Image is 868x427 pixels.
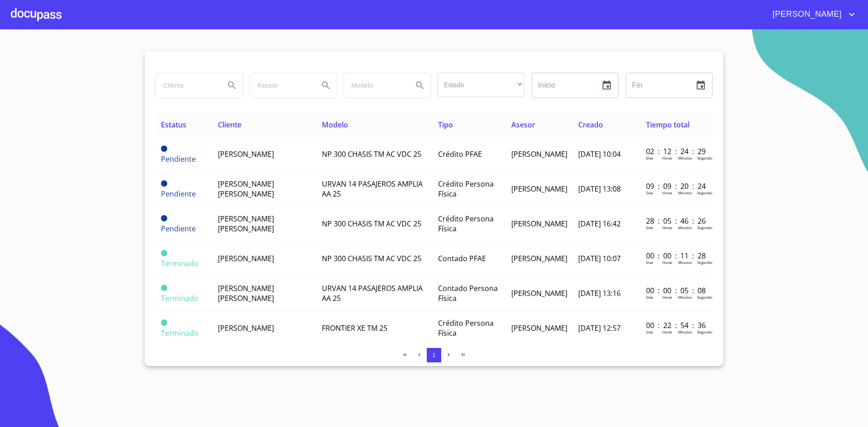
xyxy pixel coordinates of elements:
span: Creado [578,120,603,130]
p: Horas [662,260,672,265]
span: Pendiente [161,215,167,221]
span: Asesor [511,120,535,130]
span: NP 300 CHASIS TM AC VDC 25 [322,149,421,159]
span: Pendiente [161,180,167,187]
input: search [344,73,406,98]
p: Dias [646,295,653,300]
button: 1 [427,348,441,362]
span: Modelo [322,120,348,130]
p: 09 : 09 : 20 : 24 [646,181,707,191]
p: Segundos [697,260,714,265]
p: Minutos [678,295,692,300]
span: NP 300 CHASIS TM AC VDC 25 [322,253,421,263]
span: [DATE] 12:57 [578,323,621,333]
span: Pendiente [161,154,196,164]
p: Dias [646,225,653,230]
span: Crédito Persona Física [438,214,494,234]
span: [PERSON_NAME] [766,7,846,22]
p: Segundos [697,190,714,195]
span: [PERSON_NAME] [511,323,567,333]
p: Horas [662,225,672,230]
span: Estatus [161,120,186,130]
p: 28 : 05 : 46 : 26 [646,216,707,226]
span: URVAN 14 PASAJEROS AMPLIA AA 25 [322,283,423,303]
span: Contado PFAE [438,253,486,263]
span: [PERSON_NAME] [511,219,567,229]
p: Dias [646,260,653,265]
p: Horas [662,295,672,300]
span: Terminado [161,250,167,256]
span: [PERSON_NAME] [511,253,567,263]
span: Terminado [161,328,198,338]
p: Minutos [678,155,692,160]
span: Terminado [161,319,167,326]
div: ​ [438,73,524,97]
span: URVAN 14 PASAJEROS AMPLIA AA 25 [322,179,423,199]
span: [PERSON_NAME] [511,149,567,159]
p: Horas [662,190,672,195]
p: Dias [646,155,653,160]
span: Pendiente [161,189,196,199]
span: Cliente [218,120,241,130]
p: Horas [662,329,672,334]
span: [DATE] 10:04 [578,149,621,159]
span: [PERSON_NAME] [PERSON_NAME] [218,283,274,303]
input: search [156,73,217,98]
span: Tipo [438,120,453,130]
button: Search [221,75,243,96]
p: Minutos [678,260,692,265]
span: [PERSON_NAME] [218,149,274,159]
p: Minutos [678,225,692,230]
span: [PERSON_NAME] [218,323,274,333]
button: Search [315,75,337,96]
p: Segundos [697,295,714,300]
span: [DATE] 16:42 [578,219,621,229]
span: Terminado [161,258,198,268]
p: Segundos [697,329,714,334]
span: [PERSON_NAME] [PERSON_NAME] [218,179,274,199]
span: [PERSON_NAME] [218,253,274,263]
span: Tiempo total [646,120,689,130]
p: Dias [646,190,653,195]
span: FRONTIER XE TM 25 [322,323,387,333]
p: Segundos [697,155,714,160]
p: Segundos [697,225,714,230]
span: [PERSON_NAME] [511,184,567,194]
span: [PERSON_NAME] [511,288,567,298]
span: Terminado [161,285,167,291]
button: account of current user [766,7,857,22]
span: Crédito Persona Física [438,179,494,199]
p: 00 : 00 : 11 : 28 [646,251,707,261]
span: [DATE] 13:08 [578,184,621,194]
p: Dias [646,329,653,334]
span: Crédito Persona Física [438,318,494,338]
span: 1 [432,352,435,358]
span: Pendiente [161,224,196,234]
span: NP 300 CHASIS TM AC VDC 25 [322,219,421,229]
p: 02 : 12 : 24 : 29 [646,146,707,156]
p: Minutos [678,190,692,195]
span: Terminado [161,293,198,303]
input: search [250,73,311,98]
span: [DATE] 13:16 [578,288,621,298]
span: [DATE] 10:07 [578,253,621,263]
span: [PERSON_NAME] [PERSON_NAME] [218,214,274,234]
button: Search [409,75,431,96]
span: Contado Persona Física [438,283,498,303]
p: 00 : 22 : 54 : 36 [646,320,707,330]
p: Minutos [678,329,692,334]
p: Horas [662,155,672,160]
span: Crédito PFAE [438,149,482,159]
span: Pendiente [161,145,167,152]
p: 00 : 00 : 05 : 08 [646,286,707,296]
